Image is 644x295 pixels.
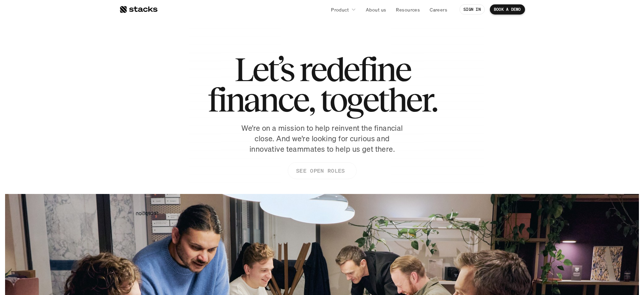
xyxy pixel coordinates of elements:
p: Resources [396,6,420,13]
a: BOOK A DEMO [490,4,525,15]
a: Resources [392,3,424,16]
p: BOOK A DEMO [494,7,521,12]
h1: Let’s redefine finance, together. [208,54,437,115]
p: Product [331,6,349,13]
p: SIGN IN [463,7,481,12]
p: We’re on a mission to help reinvent the financial close. And we’re looking for curious and innova... [238,123,407,154]
a: About us [362,3,390,16]
a: SIGN IN [459,4,485,15]
p: SEE OPEN ROLES [296,166,344,176]
p: Careers [430,6,447,13]
a: SEE OPEN ROLES [287,162,356,179]
p: About us [366,6,386,13]
a: Careers [426,3,451,16]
